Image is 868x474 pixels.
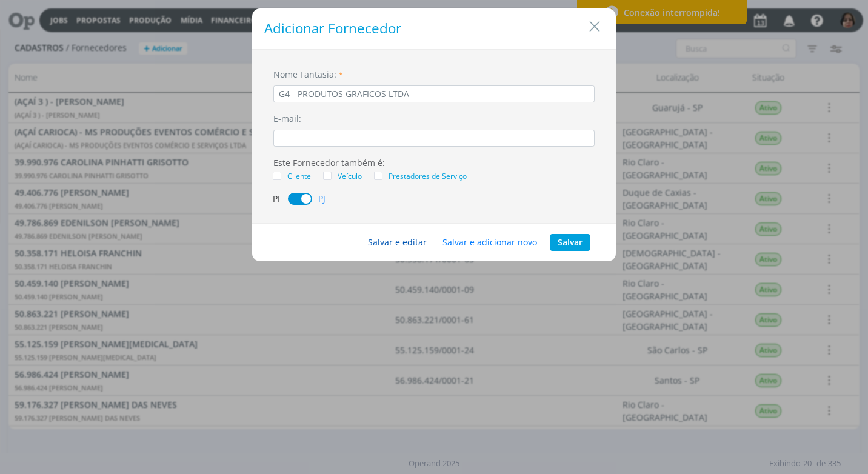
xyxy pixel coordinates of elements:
[273,112,301,125] label: E-mail:
[264,156,604,169] div: Este Fornecedor também é:
[389,171,467,181] span: Prestadores de Serviço
[435,234,545,251] button: Salvar e adicionar novo
[338,171,362,181] span: Veículo
[273,195,282,203] span: PF
[360,234,435,251] button: Salvar e editar
[318,195,326,203] span: PJ
[273,68,336,81] label: Nome Fantasia:
[252,8,616,261] div: dialog
[287,171,311,181] span: Cliente
[550,234,590,251] button: Salvar
[586,16,604,36] button: Close
[264,21,604,37] h1: Adicionar Fornecedor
